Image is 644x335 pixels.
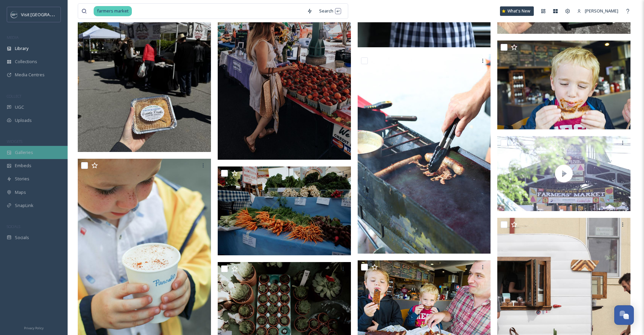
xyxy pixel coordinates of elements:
img: John Russells BBQ OP - Large.jpg [497,41,630,129]
span: Visit [GEOGRAPHIC_DATA] [21,11,73,18]
a: Privacy Policy [24,324,44,332]
span: Maps [15,189,26,196]
a: [PERSON_NAME] [574,4,622,18]
span: MEDIA [7,35,19,40]
span: Uploads [15,117,32,124]
span: WIDGETS [7,139,22,144]
span: Stories [15,176,29,182]
span: Embeds [15,162,31,169]
span: Media Centres [15,72,45,78]
img: thumbnail [497,136,630,211]
span: Collections [15,58,37,65]
span: Privacy Policy [24,326,44,330]
span: [PERSON_NAME] [585,8,618,14]
span: SnapLink [15,202,33,209]
span: Galleries [15,149,33,156]
button: Open Chat [614,305,634,325]
img: visit-op-simply-heather-rose-finals-84.jpg [218,166,351,255]
img: c3es6xdrejuflcaqpovn.png [11,11,18,18]
span: UGC [15,104,24,110]
div: Search [316,4,344,18]
span: Socials [15,234,29,241]
span: COLLECT [7,94,21,99]
img: Photo Jun 15, 10 36 16 AM.jpg [358,54,491,254]
span: Library [15,45,28,52]
span: farmers market [94,6,132,16]
a: What's New [500,6,534,16]
span: SOCIALS [7,224,20,229]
